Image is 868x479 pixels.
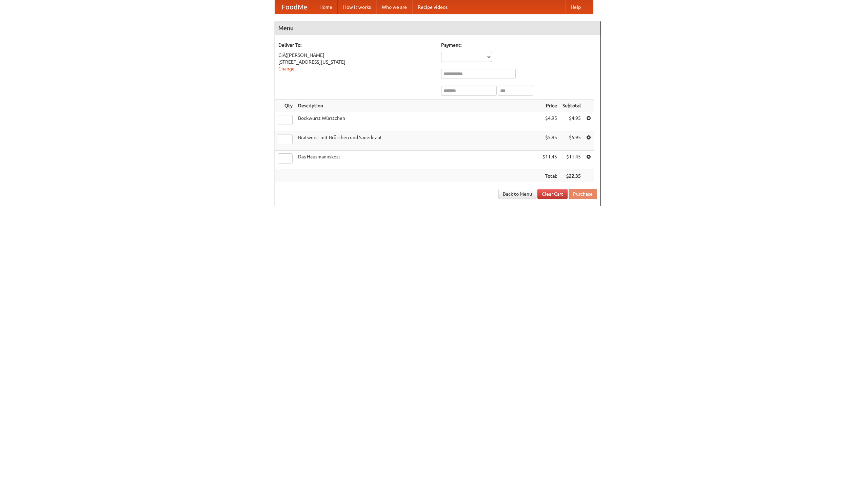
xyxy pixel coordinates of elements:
[275,0,314,14] a: FoodMe
[295,151,540,170] td: Das Hausmannskost
[569,189,597,199] button: Purchase
[314,0,338,14] a: Home
[338,0,376,14] a: How it works
[560,100,584,112] th: Subtotal
[560,112,584,131] td: $4.95
[275,100,295,112] th: Qty
[560,170,584,182] th: $22.35
[376,0,412,14] a: Who we are
[295,100,540,112] th: Description
[537,189,568,199] a: Clear Cart
[278,52,434,59] div: GlÃ¦[PERSON_NAME]
[540,151,560,170] td: $11.45
[565,0,586,14] a: Help
[278,59,434,65] div: [STREET_ADDRESS][US_STATE]
[278,66,295,71] a: Change
[540,131,560,151] td: $5.95
[412,0,453,14] a: Recipe videos
[278,42,434,48] h5: Deliver To:
[540,170,560,182] th: Total:
[295,131,540,151] td: Bratwurst mit Brötchen und Sauerkraut
[560,151,584,170] td: $11.45
[540,112,560,131] td: $4.95
[275,21,600,35] h4: Menu
[295,112,540,131] td: Bockwurst Würstchen
[560,131,584,151] td: $5.95
[498,189,536,199] a: Back to Menu
[441,42,597,48] h5: Payment:
[540,100,560,112] th: Price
